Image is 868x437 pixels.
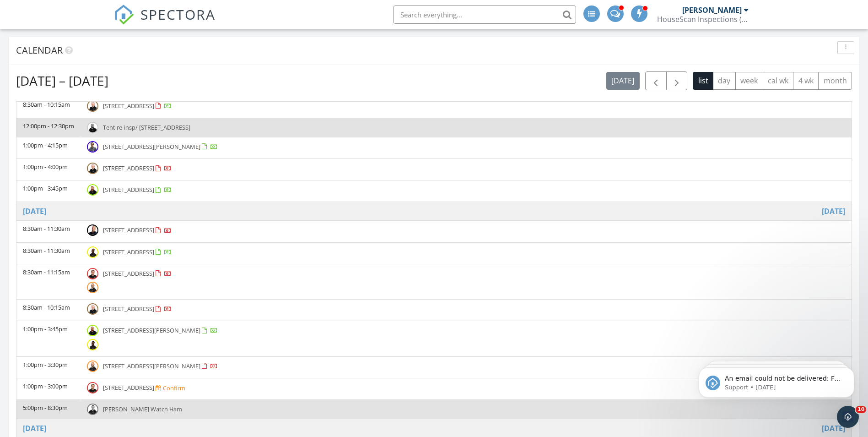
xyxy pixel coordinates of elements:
h2: [DATE] – [DATE] [16,71,108,90]
iframe: Intercom notifications message [685,348,868,412]
img: daven_headshot.jpg [87,339,98,350]
img: mike_headshots.jpg [87,224,98,236]
span: [PERSON_NAME] Watch Ham [103,405,182,413]
img: tyler_headshot.jpg [87,325,98,336]
img: tyler_headshot.jpg [87,184,98,196]
td: 8:30am - 10:15am [16,300,81,321]
a: Go to October 2, 2025 [23,423,46,434]
a: [STREET_ADDRESS][PERSON_NAME] [103,362,218,370]
td: 1:00pm - 4:15pm [16,137,81,158]
a: [STREET_ADDRESS][PERSON_NAME] [103,142,218,151]
button: list [693,72,713,90]
img: home_scan16.jpg [87,100,98,112]
td: 1:00pm - 3:45pm [16,321,81,356]
button: [DATE] [606,72,640,90]
span: [STREET_ADDRESS][PERSON_NAME] [103,362,200,370]
td: 5:00pm - 8:30pm [16,400,81,419]
img: shaun_headshot.png [87,361,98,372]
img: home_scan16.jpg [87,163,98,174]
a: [STREET_ADDRESS] [103,226,172,234]
div: [PERSON_NAME] [682,5,742,15]
a: Go to October 2, 2025 [822,423,845,434]
td: 1:00pm - 3:30pm [16,356,81,378]
img: trent_headshot.png [87,141,98,153]
span: [STREET_ADDRESS] [103,226,154,234]
span: [STREET_ADDRESS] [103,102,154,110]
a: Go to October 1, 2025 [23,206,46,217]
span: SPECTORA [140,5,216,24]
span: Calendar [16,44,63,56]
span: [STREET_ADDRESS] [103,186,154,194]
img: tyler_headshot.jpg [87,122,98,133]
button: Previous [645,71,667,90]
iframe: Intercom live chat [837,406,859,428]
button: Next [666,71,688,90]
td: 1:00pm - 3:45pm [16,180,81,202]
a: [STREET_ADDRESS] [103,186,172,194]
td: 8:30am - 10:15am [16,96,81,118]
img: home_scan2.jpg [87,404,98,415]
td: 8:30am - 11:15am [16,264,81,299]
span: [STREET_ADDRESS][PERSON_NAME] [103,326,200,334]
td: 8:30am - 11:30am [16,221,81,242]
a: SPECTORA [114,12,216,32]
button: day [713,72,736,90]
img: shaun_headshot.png [87,282,98,293]
img: josh_photo1_spectora.jpg [87,382,98,393]
span: [STREET_ADDRESS][PERSON_NAME] [103,142,200,151]
span: 10 [856,406,866,413]
a: [STREET_ADDRESS][PERSON_NAME] [103,326,218,334]
div: Confirm [163,384,185,392]
a: [STREET_ADDRESS] [103,305,172,313]
span: [STREET_ADDRESS] [103,248,154,256]
img: josh_photo1_spectora.jpg [87,268,98,279]
a: [STREET_ADDRESS] [103,383,156,392]
td: 1:00pm - 4:00pm [16,159,81,180]
span: [STREET_ADDRESS] [103,269,154,278]
a: [STREET_ADDRESS] [103,102,172,110]
img: daven_headshot.jpg [87,246,98,258]
span: [STREET_ADDRESS] [103,164,154,172]
button: cal wk [763,72,794,90]
button: month [818,72,852,90]
span: Tent re-insp/ [STREET_ADDRESS] [103,123,190,131]
span: [STREET_ADDRESS] [103,305,154,313]
button: 4 wk [793,72,819,90]
div: HouseScan Inspections (HOME) [657,15,749,24]
input: Search everything... [393,5,576,24]
td: 1:00pm - 3:00pm [16,378,81,399]
td: 12:00pm - 12:30pm [16,118,81,137]
th: Go to October 1, 2025 [16,202,852,221]
a: Confirm [156,384,185,393]
img: The Best Home Inspection Software - Spectora [114,5,134,25]
img: home_scan16.jpg [87,303,98,315]
a: [STREET_ADDRESS] [103,248,172,256]
button: week [735,72,763,90]
a: [STREET_ADDRESS] [103,164,172,172]
span: [STREET_ADDRESS] [103,383,154,392]
a: Go to October 1, 2025 [822,206,845,217]
a: [STREET_ADDRESS] [103,269,172,278]
td: 8:30am - 11:30am [16,242,81,264]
